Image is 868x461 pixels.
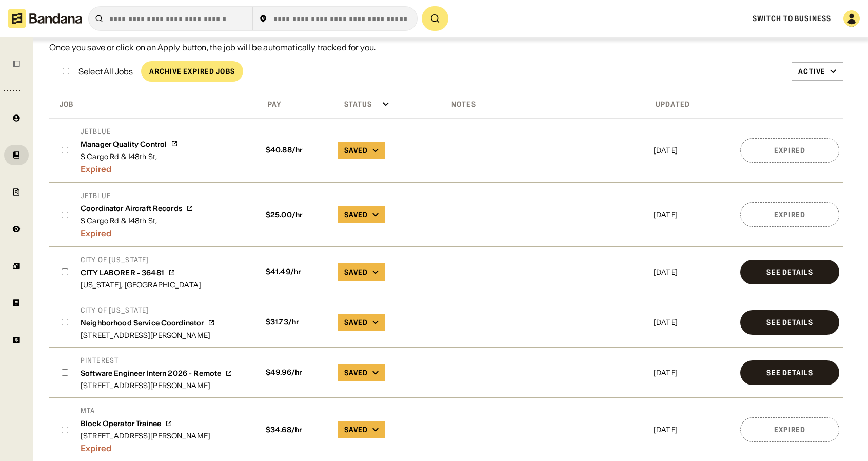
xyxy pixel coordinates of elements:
div: S Cargo Rd & 148th St, [81,217,193,224]
div: Saved [344,146,368,155]
div: Software Engineer Intern 2026 - Remote [81,369,221,378]
div: S Cargo Rd & 148th St, [81,153,178,160]
div: Block Operator Trainee [81,419,161,428]
div: Click toggle to sort ascending [336,97,439,112]
a: MTABlock Operator Trainee[STREET_ADDRESS][PERSON_NAME] [81,406,210,439]
div: Once you save or click on an Apply button, the job will be automatically tracked for you. [49,42,843,53]
a: JetBlueManager Quality ControlS Cargo Rd & 148th St, [81,127,178,160]
div: Active [798,67,825,76]
div: City of [US_STATE] [81,305,215,315]
div: Expired [81,439,210,453]
div: Saved [344,425,368,434]
div: Click toggle to sort ascending [443,97,647,112]
div: Updated [652,100,690,109]
div: Neighborhood Service Coordinator [81,319,204,328]
a: City of [US_STATE]Neighborhood Service Coordinator[STREET_ADDRESS][PERSON_NAME] [81,305,215,339]
div: Pay [260,100,281,109]
a: JetBlueCoordinator Aircraft RecordsS Cargo Rd & 148th St, [81,191,193,224]
div: Job [51,100,73,109]
div: Status [336,100,372,109]
div: [DATE] [654,369,732,376]
div: [STREET_ADDRESS][PERSON_NAME] [81,432,210,439]
img: Bandana logotype [8,9,82,28]
div: Manager Quality Control [81,140,167,149]
div: Notes [443,100,476,109]
div: [DATE] [654,147,732,154]
div: See Details [766,268,813,276]
div: Archive Expired Jobs [149,68,234,75]
div: [US_STATE], [GEOGRAPHIC_DATA] [81,281,201,289]
div: JetBlue [81,191,193,200]
div: MTA [81,406,210,415]
div: [DATE] [654,211,732,218]
a: City of [US_STATE]CITY LABORER - 36481[US_STATE], [GEOGRAPHIC_DATA] [81,255,201,289]
div: $ 41.49 /hr [262,267,330,276]
div: Coordinator Aircraft Records [81,204,182,213]
div: [DATE] [654,319,732,326]
div: $ 31.73 /hr [262,318,330,326]
div: $ 40.88 /hr [262,146,330,155]
div: $ 25.00 /hr [262,210,330,219]
div: Saved [344,318,368,327]
div: Click toggle to sort descending [51,97,255,112]
div: See Details [766,319,813,326]
div: [DATE] [654,426,732,433]
div: Pinterest [81,356,232,365]
div: Expired [774,147,805,154]
div: Saved [344,210,368,219]
div: Saved [344,267,368,277]
div: $ 49.96 /hr [262,368,330,377]
div: [DATE] [654,268,732,276]
div: $ 34.68 /hr [262,426,330,434]
a: Switch to Business [753,14,831,23]
div: See Details [766,369,813,376]
div: City of [US_STATE] [81,255,201,264]
div: CITY LABORER - 36481 [81,268,164,277]
div: Saved [344,368,368,377]
div: Select All Jobs [78,67,133,75]
div: [STREET_ADDRESS][PERSON_NAME] [81,332,215,339]
div: Expired [774,211,805,218]
div: Click toggle to sort descending [652,97,734,112]
div: Expired [81,224,193,238]
div: Expired [774,426,805,433]
div: Expired [81,160,178,174]
a: PinterestSoftware Engineer Intern 2026 - Remote[STREET_ADDRESS][PERSON_NAME] [81,356,232,389]
div: JetBlue [81,127,178,136]
div: Click toggle to sort ascending [260,97,332,112]
div: [STREET_ADDRESS][PERSON_NAME] [81,382,232,389]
